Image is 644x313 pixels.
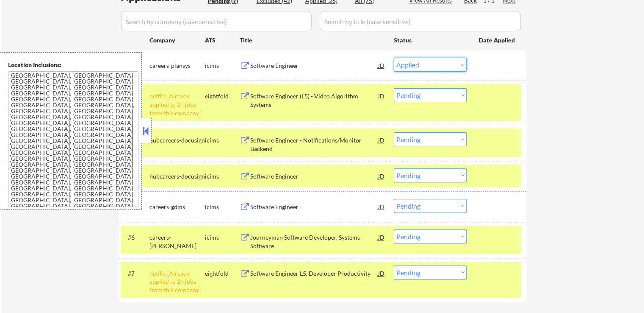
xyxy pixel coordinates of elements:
div: Journeyman Software Developer, Systems Software [250,233,378,250]
div: JD [377,199,386,214]
div: Software Engineer [250,172,378,181]
div: icims [205,203,240,211]
div: eightfold [205,269,240,278]
div: icims [205,233,240,242]
div: careers-gdms [149,203,205,211]
div: icims [205,61,240,70]
div: netflix [Already applied to 2+ jobs from this company] [149,92,205,117]
div: eightfold [205,92,240,101]
div: icims [205,172,240,181]
div: Software Engineer L5, Developer Productivity [250,269,378,278]
div: icims [205,136,240,145]
div: #7 [128,269,143,278]
div: JD [377,58,386,73]
div: #6 [128,233,143,242]
div: Company [149,36,205,45]
div: Software Engineer [250,61,378,70]
div: Software Engineer (L5) - Video Algorithm Systems [250,92,378,109]
div: careers-plansys [149,61,205,70]
div: JD [377,132,386,148]
div: Location Inclusions: [8,61,138,69]
div: Date Applied [479,36,516,45]
div: careers-[PERSON_NAME] [149,233,205,250]
div: JD [377,88,386,103]
div: hubcareers-docusign [149,136,205,145]
div: JD [377,265,386,281]
input: Search by company (case sensitive) [121,11,312,31]
div: Status [394,32,467,48]
div: ATS [205,36,240,45]
div: Title [240,36,386,45]
div: netflix [Already applied to 2+ jobs from this company] [149,269,205,294]
div: JD [377,168,386,184]
div: JD [377,229,386,245]
input: Search by title (case sensitive) [320,11,521,31]
div: hubcareers-docusign [149,172,205,181]
div: Software Engineer [250,203,378,211]
div: Software Engineer - Notifications/Monitor Backend [250,136,378,153]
